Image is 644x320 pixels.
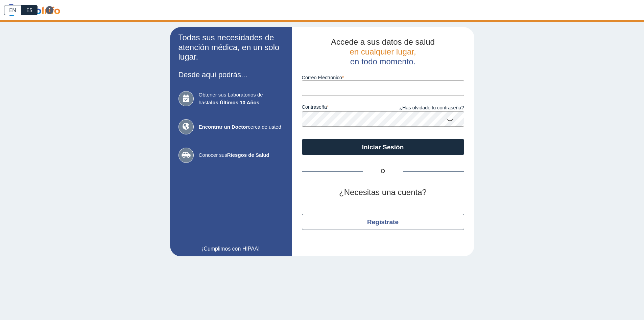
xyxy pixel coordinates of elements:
[350,57,415,66] span: en todo momento.
[302,75,464,80] label: Correo Electronico
[302,214,464,230] button: Regístrate
[199,151,283,159] span: Conocer sus
[350,47,416,56] span: en cualquier lugar,
[178,245,283,253] a: ¡Cumplimos con HIPAA!
[302,104,383,112] label: contraseña
[363,167,403,175] span: O
[227,152,269,158] b: Riesgos de Salud
[199,91,283,106] span: Obtener sus Laboratorios de hasta
[199,124,248,130] b: Encontrar un Doctor
[383,104,464,112] a: ¿Has olvidado tu contraseña?
[4,5,21,15] a: EN
[331,37,435,46] span: Accede a sus datos de salud
[178,70,283,79] h3: Desde aquí podrás...
[302,139,464,155] button: Iniciar Sesión
[178,33,283,62] h2: Todas sus necesidades de atención médica, en un solo lugar.
[199,123,283,131] span: cerca de usted
[211,100,259,105] b: los Últimos 10 Años
[302,188,464,197] h2: ¿Necesitas una cuenta?
[21,5,38,15] a: ES
[584,294,637,313] iframe: Help widget launcher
